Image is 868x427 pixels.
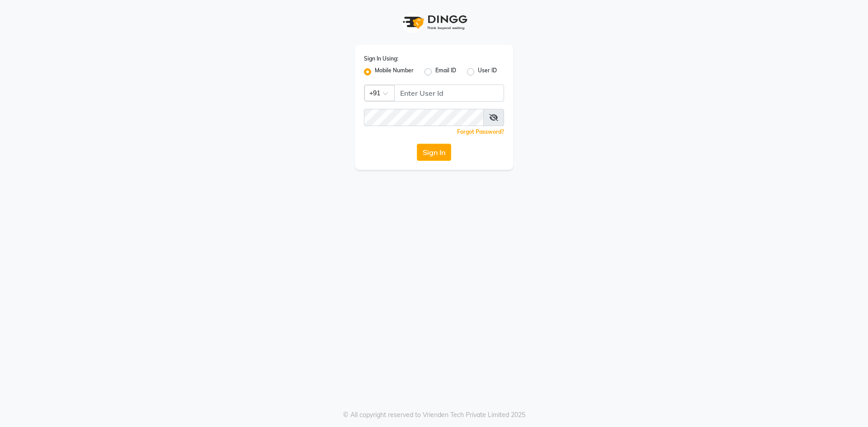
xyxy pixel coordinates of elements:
label: Mobile Number [375,66,414,77]
a: Forgot Password? [457,128,504,135]
img: logo1.svg [398,9,470,36]
label: Email ID [435,66,456,77]
label: Sign In Using: [364,55,398,63]
label: User ID [478,66,497,77]
input: Username [394,84,504,102]
input: Username [364,109,484,126]
button: Sign In [417,144,451,161]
